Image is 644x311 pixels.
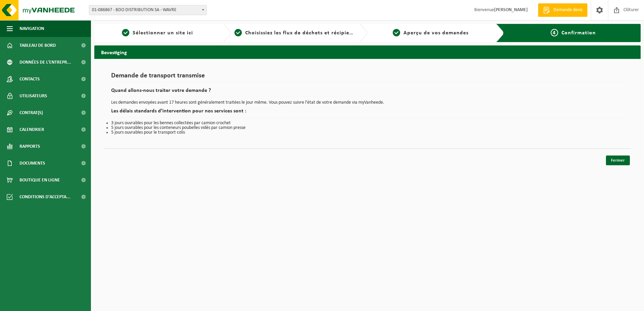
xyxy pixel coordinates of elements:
li: 5 jours ouvrables pour les conteneurs poubelles vidés par camion presse [111,126,624,130]
a: 1Sélectionner un site ici [98,29,218,37]
span: 3 [393,29,400,36]
a: Demande devis [538,3,587,17]
a: Fermer [606,155,630,165]
span: 01-086867 - BDO DISTRIBUTION SA - WAVRE [89,5,206,15]
strong: [PERSON_NAME] [494,7,528,12]
span: 01-086867 - BDO DISTRIBUTION SA - WAVRE [89,5,207,15]
span: Contrat(s) [20,104,43,121]
li: 3 jours ouvrables pour les bennes collectées par camion crochet [111,121,624,126]
span: Sélectionner un site ici [133,30,193,36]
span: Données de l'entrepr... [20,54,71,71]
a: 2Choisissiez les flux de déchets et récipients [234,29,354,37]
li: 5 jours ouvrables pour le transport colis [111,130,624,135]
h2: Bevestiging [94,45,641,59]
span: Conditions d'accepta... [20,188,70,205]
span: Calendrier [20,121,44,138]
span: Contacts [20,71,40,88]
a: 3Aperçu de vos demandes [371,29,491,37]
span: 4 [551,29,558,36]
span: Confirmation [561,30,596,36]
span: Rapports [20,138,40,155]
p: Les demandes envoyées avant 17 heures sont généralement traitées le jour même. Vous pouvez suivre... [111,100,624,105]
span: Documents [20,155,45,172]
span: Utilisateurs [20,88,47,104]
h2: Quand allons-nous traiter votre demande ? [111,88,624,97]
span: 1 [122,29,129,36]
span: Tableau de bord [20,37,56,54]
h1: Demande de transport transmise [111,72,624,83]
span: Demande devis [552,7,584,13]
span: Navigation [20,20,44,37]
span: Choisissiez les flux de déchets et récipients [245,30,357,36]
span: Boutique en ligne [20,172,60,188]
h2: Les délais standards d’intervention pour nos services sont : [111,108,624,117]
span: Aperçu de vos demandes [404,30,469,36]
span: 2 [234,29,242,36]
